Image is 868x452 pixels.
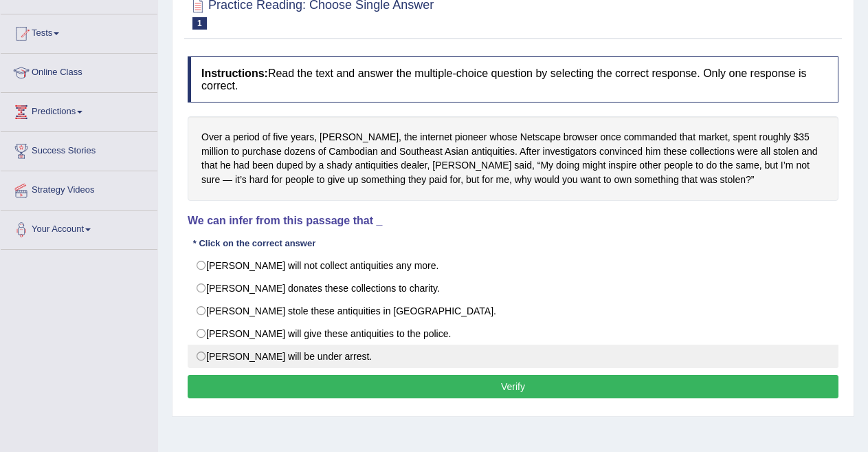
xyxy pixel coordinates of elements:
[188,116,838,200] div: Over a period of five years, [PERSON_NAME], the internet pioneer whose Netscape browser once comm...
[201,67,268,79] b: Instructions:
[1,54,157,88] a: Online Class
[1,93,157,127] a: Predictions
[1,132,157,166] a: Success Stories
[188,215,838,227] h4: We can infer from this passage that _
[188,299,838,323] label: [PERSON_NAME] stole these antiquities in [GEOGRAPHIC_DATA].
[188,322,838,345] label: [PERSON_NAME] will give these antiquities to the police.
[1,211,157,245] a: Your Account
[188,237,321,250] div: * Click on the correct answer
[188,277,838,300] label: [PERSON_NAME] donates these collections to charity.
[1,171,157,206] a: Strategy Videos
[188,254,838,277] label: [PERSON_NAME] will not collect antiquities any more.
[188,56,838,103] h4: Read the text and answer the multiple-choice question by selecting the correct response. Only one...
[188,375,838,398] button: Verify
[192,17,207,30] span: 1
[188,345,838,368] label: [PERSON_NAME] will be under arrest.
[1,14,157,49] a: Tests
